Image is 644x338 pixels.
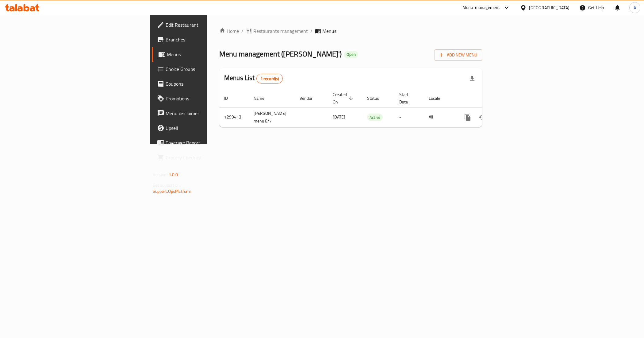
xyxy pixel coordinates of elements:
[153,181,181,189] span: Get support on:
[344,52,358,57] span: Open
[166,80,252,87] span: Coupons
[166,36,252,43] span: Branches
[152,106,257,121] a: Menu disclaimer
[153,171,168,179] span: Version:
[152,62,257,76] a: Choice Groups
[367,95,387,102] span: Status
[310,27,312,35] li: /
[462,4,500,11] div: Menu-management
[152,121,257,135] a: Upsell
[460,110,475,125] button: more
[219,27,482,35] nav: breadcrumb
[465,71,480,86] div: Export file
[333,91,355,106] span: Created On
[166,110,252,117] span: Menu disclaimer
[224,73,283,84] h2: Menus List
[152,135,257,150] a: Coverage Report
[166,124,252,132] span: Upsell
[529,4,569,11] div: [GEOGRAPHIC_DATA]
[254,95,272,102] span: Name
[394,107,424,127] td: -
[455,89,524,108] th: Actions
[333,113,345,121] span: [DATE]
[246,27,308,35] a: Restaurants management
[257,76,283,82] span: 1 record(s)
[300,95,320,102] span: Vendor
[439,51,477,59] span: Add New Menu
[166,21,252,29] span: Edit Restaurant
[256,74,283,84] div: Total records count
[169,171,178,179] span: 1.0.0
[152,17,257,32] a: Edit Restaurant
[399,91,416,106] span: Start Date
[249,107,295,127] td: [PERSON_NAME] menu 8/7
[166,65,252,73] span: Choice Groups
[424,107,455,127] td: All
[429,95,448,102] span: Locale
[166,95,252,102] span: Promotions
[322,27,336,35] span: Menus
[152,47,257,62] a: Menus
[166,139,252,146] span: Coverage Report
[344,51,358,58] div: Open
[152,91,257,106] a: Promotions
[435,49,482,61] button: Add New Menu
[224,95,236,102] span: ID
[153,187,192,195] a: Support.OpsPlatform
[152,150,257,165] a: Grocery Checklist
[253,27,308,35] span: Restaurants management
[367,114,383,121] span: Active
[152,32,257,47] a: Branches
[219,89,524,127] table: enhanced table
[219,47,342,61] span: Menu management ( [PERSON_NAME]' )
[634,4,636,11] span: A
[167,51,252,58] span: Menus
[152,76,257,91] a: Coupons
[475,110,490,125] button: Change Status
[166,154,252,161] span: Grocery Checklist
